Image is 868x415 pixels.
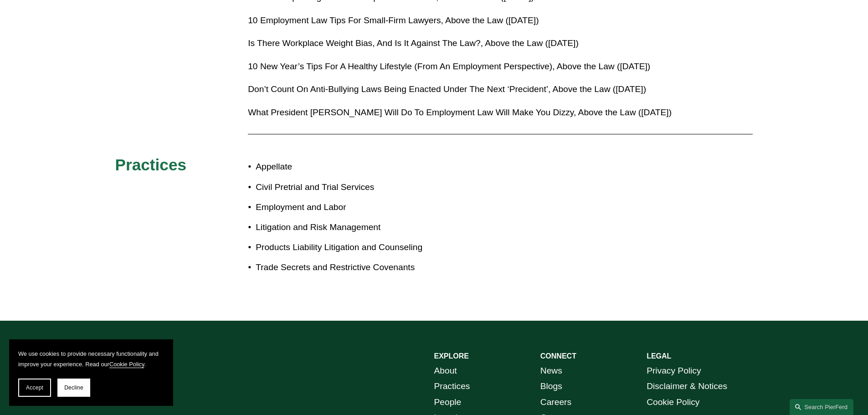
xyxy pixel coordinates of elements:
p: We use cookies to provide necessary functionality and improve your experience. Read our . [18,348,164,369]
p: Is There Workplace Weight Bias, And Is It Against The Law?, Above the Law ([DATE]) [248,36,753,51]
p: Trade Secrets and Restrictive Covenants [256,260,434,276]
a: Cookie Policy [109,361,144,368]
p: Litigation and Risk Management [256,220,434,236]
p: Appellate [256,159,434,175]
a: About [434,363,457,379]
button: Decline [57,379,90,397]
a: Disclaimer & Notices [647,379,727,395]
button: Accept [18,379,51,397]
a: Search this site [790,399,853,415]
a: Cookie Policy [647,395,699,410]
section: Cookie banner [9,339,173,406]
strong: EXPLORE [434,352,469,360]
a: Practices [434,379,470,395]
p: Employment and Labor [256,200,434,215]
a: News [540,363,562,379]
a: Careers [540,395,571,410]
p: What President [PERSON_NAME] Will Do To Employment Law Will Make You Dizzy, Above the Law ([DATE]) [248,105,753,121]
p: Don’t Count On Anti-Bullying Laws Being Enacted Under The Next ‘Precident’, Above the Law ([DATE]) [248,82,753,97]
strong: LEGAL [647,352,671,360]
span: Decline [64,384,83,391]
p: Products Liability Litigation and Counseling [256,240,434,256]
span: Practices [115,156,187,174]
span: Accept [26,384,43,391]
p: 10 Employment Law Tips For Small-Firm Lawyers, Above the Law ([DATE]) [248,13,753,29]
p: Civil Pretrial and Trial Services [256,179,434,195]
a: Privacy Policy [647,363,701,379]
a: Blogs [540,379,562,395]
p: 10 New Year’s Tips For A Healthy Lifestyle (From An Employment Perspective), Above the Law ([DATE]) [248,59,753,75]
a: People [434,395,462,410]
strong: CONNECT [540,352,576,360]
